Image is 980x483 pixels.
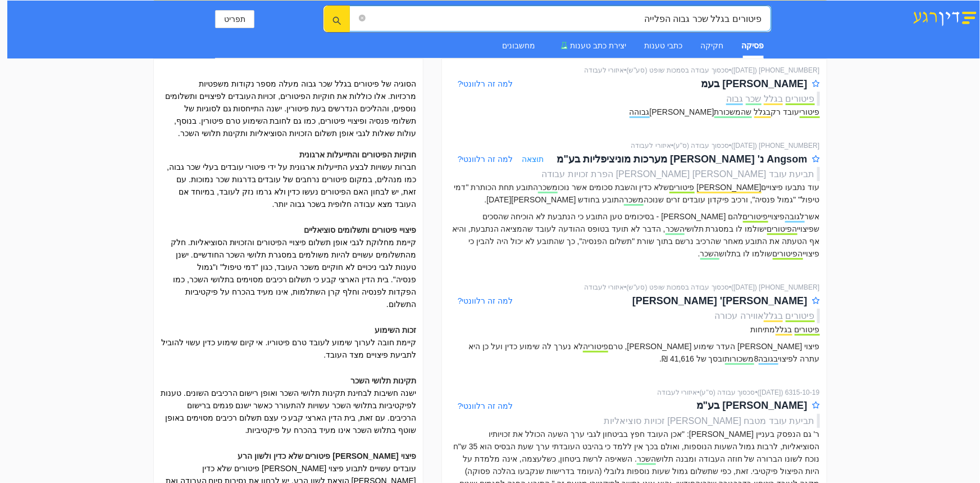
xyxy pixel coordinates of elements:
[759,354,778,365] span: בגובה
[184,104,416,125] a: ישנה התייחסות גם לסוגיות של תשלומי פנסיה ופיצויי פיטורים, כמו גם לחובת השימוע טרם פיטורין.
[449,167,815,181] div: תביעת עובד [PERSON_NAME] [PERSON_NAME] הפרת זכויות עבודה
[700,39,723,52] div: חקיקה
[161,338,416,359] a: אי קיום שימוע כדין עשוי להוביל לתביעת פיצויים מצד העובד.
[758,389,783,396] span: ( [DATE] )
[812,80,820,88] span: star
[584,65,820,76] span: [PHONE_NUMBER] • סכסוך עבודה בסמכות שופט (סע"ש) • איזורי לעבודה
[176,250,416,284] a: ישנן טענות לגבי ניכויים לא חוקיים משכר העובד, כגון "דמי טיפול" ו"גמול פנסיה".
[630,107,650,118] span: גבוהה
[786,311,815,322] span: פיטורים
[764,311,783,322] span: בגלל
[669,183,695,193] span: פיטורים
[657,387,819,398] span: 6315-10-19 • סכסוך עבודה (ס"ע) • איזורי לעבודה
[176,175,416,209] a: עם זאת, יש לבחון האם הפיטורים נעשו כדין ולא גרמו נזק לעובד, במיוחד אם העובד מצא עבודה חלופית בשכר...
[701,76,807,92] div: [PERSON_NAME] בעמ
[697,183,762,193] span: [PERSON_NAME]
[776,325,792,336] span: בגלל
[449,414,815,428] div: תביעת עובד מטבח [PERSON_NAME] זכויות סוציאליות
[181,389,416,398] a: ישנה חשיבות לבחינת תקינות תלושי השכר ואופן רישום הרכיבים השונים.
[726,94,743,105] span: גבוה
[631,141,820,151] span: [PHONE_NUMBER] • סכסוך עבודה (ס"ע) • איזורי לעבודה
[458,296,513,305] a: למה זה רלוונטי?
[174,116,416,138] a: בנוסף, עולות שאלות לגבי אופן תשלום הזכויות הסוציאליות ותקינות תלושי השכר.
[666,224,685,235] span: השכר
[368,12,762,26] input: מה לחפש?
[165,413,416,435] a: עם זאת, בית הדין הארצי קבע כי עצם תשלום רכיבים מסוימים באופן שוטף בתלוש השכר אינו מעיד בהכרח על פ...
[570,41,626,50] span: יצירת כתב טענות
[458,401,513,410] a: למה זה רלוונטי?
[812,297,820,305] span: star
[700,249,719,260] span: השכר
[449,210,820,260] p: אשר פיצויי להם [PERSON_NAME] - בסיכומים טען התובע כי הנתבעת לא הוכיחה שהסכים שפיצויי ישולמו לו במ...
[767,224,797,235] span: הפיטורים
[584,282,820,293] span: [PHONE_NUMBER] • סכסוך עבודה בסמכות שופט (סע"ש) • איזורי לעבודה
[161,324,416,336] div: זכות השימוע
[161,374,416,387] div: תקינות תלושי השכר
[746,94,762,105] span: שכר
[165,92,416,113] a: אלו כוללות את חוקיות הפיטורים, זכויות העובדים לפיצויים ותשלומים נוספים, וההליכים הנדרשים בעת פיטו...
[644,39,682,52] div: כתבי טענות
[731,142,757,150] span: ( [DATE] )
[449,323,820,336] p: מתיחות
[538,183,558,193] span: משכר
[186,238,416,247] a: קיימת מחלוקת לגבי אופן תשלום פיצויי הפיטורים והזכויות הסוציאליות.
[812,155,820,163] span: star
[696,398,808,413] div: [PERSON_NAME] בע"מ
[754,107,771,118] span: בגלל
[161,450,416,462] div: פיצוי [PERSON_NAME] פיטורים שלא כדין ולשון הרע
[764,94,783,105] span: בגלל
[449,181,820,206] p: עוד נתבעו פיצויים שלא כדין והשבת סכומים אשר נוכו התובע תחת הכותרת "דמי טיפול" "גמול פנסיה", ורכיב...
[583,342,608,353] span: פיטוריה
[215,10,254,28] button: תפריט
[458,79,513,88] a: למה זה רלוונטי?
[624,195,644,206] span: משכר
[741,39,764,52] div: פסיקה
[161,224,416,236] div: פיצויי פיטורים ותשלומים סוציאליים
[503,39,536,52] div: מחשבונים
[743,212,768,223] span: פיטורים
[560,42,568,49] span: experiment
[458,155,513,164] a: למה זה רלוונטי?
[725,354,754,365] span: משכורות
[167,162,416,184] a: חברות עשויות לבצע התייעלות ארגונית על ידי פיטורי עובדים בעלי שכר גבוה, כמו מנהלים, במקום פיטורים ...
[910,7,980,26] img: דין רגע
[449,106,820,118] p: עובד רק [PERSON_NAME]
[795,325,820,336] span: פיטורים
[359,13,366,24] span: close-circle
[731,283,757,291] span: ( [DATE] )
[731,66,757,74] span: ( [DATE] )
[812,401,820,409] span: star
[324,6,350,32] button: search
[171,238,416,259] a: חלק מהתשלומים עשויים להיות משולמים במסגרת תלושי השכר החודשיים.
[263,338,416,347] a: קיימת חובה לערוך שימוע לעובד טרם פיטוריו.
[632,293,807,309] div: [PERSON_NAME]' [PERSON_NAME]
[800,107,820,118] span: פיטורי
[224,13,245,25] span: תפריט
[161,389,416,422] a: טענות לפיקטיביות בתלושי השכר עשויות להתעורר כאשר ישנם פגמים ברישום הרכיבים.
[786,94,815,105] span: פיטורים
[773,249,803,260] span: הפיטורים
[785,212,805,223] span: לגובה
[173,275,416,309] a: בית הדין הארצי קבע כי תשלום רכיבים מסוימים בתלושי השכר, כמו הפקדות לפנסיה וחלף קרן השתלמות, אינו ...
[557,151,808,167] div: Angsom נ' [PERSON_NAME] מערכות מוניציפליות בע"מ
[359,15,366,21] span: close-circle
[449,340,820,365] p: פיצוי [PERSON_NAME] העדר שימוע [PERSON_NAME], טרם לא נערך לה שימוע כדין ועל כן היא עתרה לפיצוי 8 ...
[332,16,341,25] span: search
[714,107,752,118] span: שהמשכורת
[199,79,416,101] a: הסוגיה של פיטורים בגלל שכר גבוה מעלה מספר נקודות משפטיות מרכזיות.
[161,148,416,161] div: חוקיות הפיטורים והתייעלות ארגונית
[449,309,815,323] div: אווירה עכורה
[637,454,656,465] span: השכר
[522,153,544,165] span: תוצאה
